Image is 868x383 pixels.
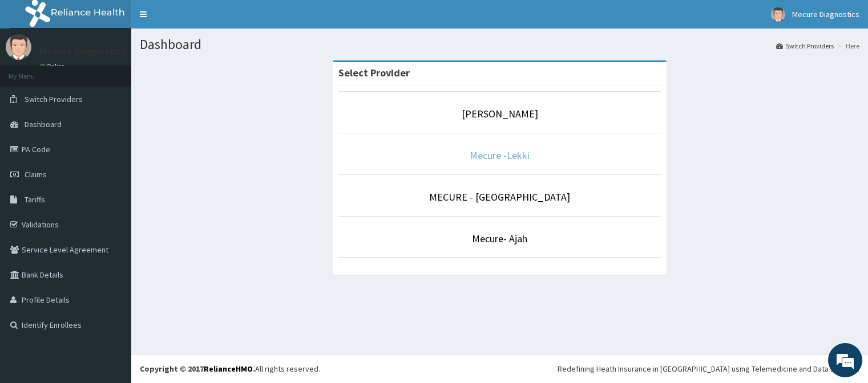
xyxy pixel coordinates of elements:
[131,354,868,383] footer: All rights reserved.
[25,169,47,180] span: Claims
[462,107,538,120] a: [PERSON_NAME]
[204,364,253,374] a: RelianceHMO
[25,119,62,129] span: Dashboard
[558,363,859,374] div: Redefining Heath Insurance in [GEOGRAPHIC_DATA] using Telemedicine and Data Science!
[835,41,859,51] li: Here
[25,94,83,104] span: Switch Providers
[470,149,530,162] a: Mecure -Lekki
[40,62,67,70] a: Online
[40,46,126,56] p: Mecure Diagnostics
[792,9,859,19] span: Mecure Diagnostics
[771,7,785,22] img: User Image
[472,232,527,245] a: Mecure- Ajah
[776,41,834,51] a: Switch Providers
[6,34,31,60] img: User Image
[140,364,255,374] strong: Copyright © 2017 .
[140,37,859,52] h1: Dashboard
[338,66,410,79] strong: Select Provider
[25,194,45,205] span: Tariffs
[429,190,570,203] a: MECURE - [GEOGRAPHIC_DATA]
